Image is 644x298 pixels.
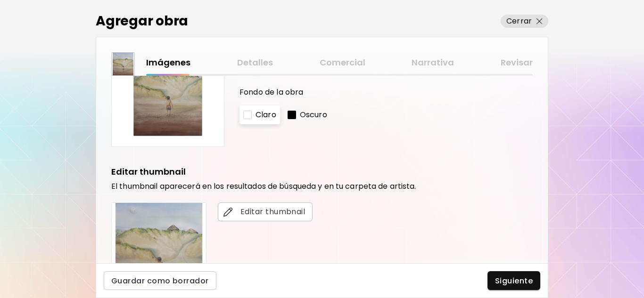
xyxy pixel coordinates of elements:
[223,207,233,217] img: edit
[256,109,276,121] p: Claro
[111,166,186,178] h5: Editar thumbnail
[111,182,533,191] h6: El thumbnail aparecerá en los resultados de búsqueda y en tu carpeta de artista.
[239,87,533,98] p: Fondo de la obra
[300,109,327,121] p: Oscuro
[487,271,540,290] button: Siguiente
[218,202,313,221] button: editEditar thumbnail
[495,276,533,286] span: Siguiente
[225,206,305,217] span: Editar thumbnail
[112,53,134,75] img: thumbnail
[111,276,209,286] span: Guardar como borrador
[104,271,216,290] button: Guardar como borrador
